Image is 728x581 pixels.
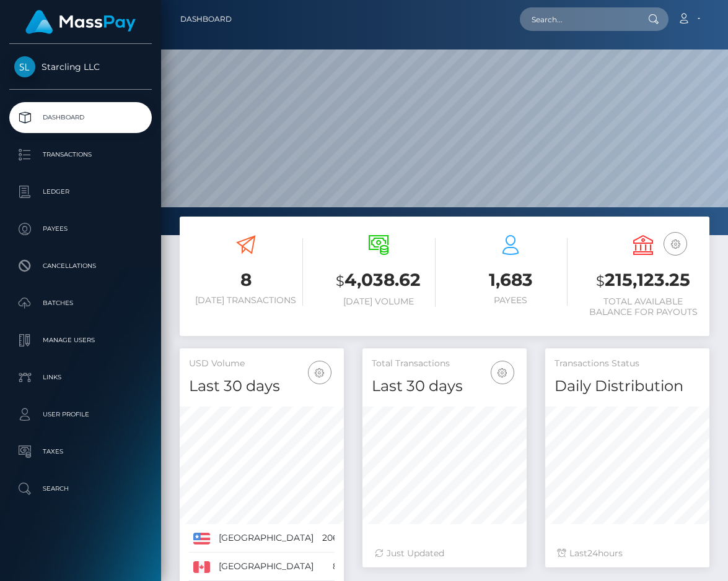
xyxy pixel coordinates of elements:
[9,362,152,393] a: Links
[587,548,598,559] span: 24
[14,220,147,238] p: Payees
[9,176,152,207] a: Ledger
[318,524,343,553] td: 206
[14,294,147,312] p: Batches
[193,561,210,572] img: CA.png
[189,358,335,370] h5: USD Volume
[14,368,147,387] p: Links
[14,108,147,127] p: Dashboard
[454,295,568,306] h6: Payees
[555,358,700,370] h5: Transactions Status
[9,325,152,356] a: Manage Users
[9,473,152,504] a: Search
[555,376,700,397] h4: Daily Distribution
[372,358,517,370] h5: Total Transactions
[9,399,152,430] a: User Profile
[189,268,303,292] h3: 8
[189,295,303,306] h6: [DATE] Transactions
[9,213,152,244] a: Payees
[454,268,568,292] h3: 1,683
[9,102,152,133] a: Dashboard
[596,272,605,290] small: $
[214,524,318,553] td: [GEOGRAPHIC_DATA]
[14,480,147,498] p: Search
[14,405,147,424] p: User Profile
[9,139,152,170] a: Transactions
[586,296,700,317] h6: Total Available Balance for Payouts
[336,272,344,290] small: $
[558,547,697,560] div: Last hours
[318,553,343,581] td: 8
[25,10,136,34] img: MassPay Logo
[14,56,35,77] img: Starcling LLC
[14,257,147,275] p: Cancellations
[586,268,700,293] h3: 215,123.25
[14,331,147,350] p: Manage Users
[9,436,152,467] a: Taxes
[193,533,210,544] img: US.png
[9,61,152,72] span: Starcling LLC
[372,376,517,397] h4: Last 30 days
[9,251,152,282] a: Cancellations
[214,553,318,581] td: [GEOGRAPHIC_DATA]
[189,376,335,397] h4: Last 30 days
[375,547,514,560] div: Just Updated
[9,288,152,319] a: Batches
[14,145,147,164] p: Transactions
[14,183,147,201] p: Ledger
[14,442,147,461] p: Taxes
[180,6,232,32] a: Dashboard
[520,7,636,31] input: Search...
[322,268,436,293] h3: 4,038.62
[322,296,436,307] h6: [DATE] Volume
